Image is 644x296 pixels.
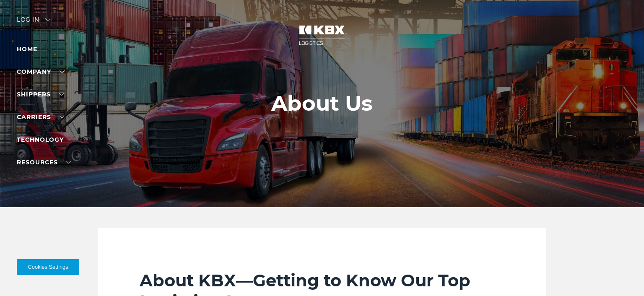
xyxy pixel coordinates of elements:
div: Log in [17,17,50,29]
a: Technology [17,136,64,143]
img: arrow [45,18,50,21]
a: RESOURCES [17,158,71,166]
a: Home [17,45,37,53]
a: SHIPPERS [17,91,64,98]
button: Cookies Settings [17,259,79,275]
a: Carriers [17,113,65,121]
a: Company [17,68,65,75]
h1: About Us [271,91,373,116]
img: kbx logo [291,17,353,54]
